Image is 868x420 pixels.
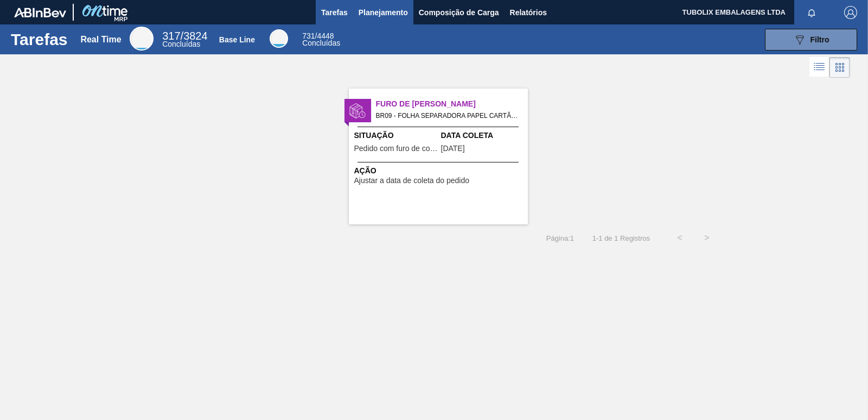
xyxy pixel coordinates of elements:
div: Base Line [302,33,340,47]
span: / 4448 [302,32,334,40]
div: Real Time [130,27,154,51]
span: BR09 - FOLHA SEPARADORA PAPEL CARTÃO Pedido - 2008907 [376,110,519,122]
span: Página : 1 [546,234,574,242]
img: TNhmsLtSVTkK8tSr43FrP2fwEKptu5GPRR3wAAAABJRU5ErkJggg== [14,8,66,17]
button: > [693,224,720,252]
button: Filtro [765,29,857,51]
span: Furo de Coleta [376,98,528,110]
button: < [666,224,693,252]
span: 317 [162,30,180,42]
span: Situação [354,130,438,141]
span: 731 [302,32,315,40]
div: Base Line [219,35,255,44]
img: status [349,103,366,119]
span: Pedido com furo de coleta [354,145,438,153]
span: Data Coleta [441,130,525,141]
div: Real Time [162,32,207,48]
span: Ação [354,165,525,177]
span: Tarefas [321,6,348,19]
div: Visão em Lista [809,57,829,78]
span: Concluídas [302,39,340,47]
button: Notificações [794,5,829,20]
span: 1 - 1 de 1 Registros [590,234,650,242]
img: Logout [844,6,857,19]
div: Visão em Cards [829,57,850,78]
span: Relatórios [510,6,547,19]
span: Concluídas [162,40,200,48]
h1: Tarefas [11,33,68,46]
span: / 3824 [162,30,207,42]
span: Planejamento [359,6,408,19]
span: Filtro [810,35,829,44]
div: Base Line [270,29,288,48]
div: Real Time [80,35,121,45]
span: Composição de Carga [419,6,499,19]
span: Ajustar a data de coleta do pedido [354,177,470,185]
span: 09/09/2025 [441,145,465,153]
